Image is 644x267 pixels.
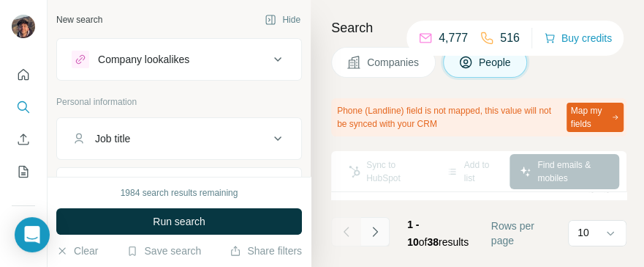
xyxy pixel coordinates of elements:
[126,244,201,258] button: Save search
[544,28,612,48] button: Buy credits
[254,9,311,31] button: Hide
[419,236,428,248] span: of
[12,15,35,38] img: Avatar
[439,29,468,47] p: 4,777
[153,214,205,229] span: Run search
[56,208,302,235] button: Run search
[230,244,302,258] button: Share filters
[95,131,130,146] div: Job title
[56,244,98,258] button: Clear
[98,52,189,67] div: Company lookalikes
[12,62,35,88] button: Quick start
[12,126,35,153] button: Enrich CSV
[577,225,589,240] p: 10
[367,55,420,70] span: Companies
[57,171,301,206] button: Seniority
[331,98,626,136] div: Phone (Landline) field is not mapped, this value will not be synced with your CRM
[567,103,624,132] button: Map my fields
[56,95,302,109] p: Personal information
[479,55,512,70] span: People
[360,217,390,246] button: Navigate to next page
[56,13,102,26] div: New search
[57,121,301,156] button: Job title
[12,227,35,253] button: Use Surfe on LinkedIn
[500,29,520,47] p: 516
[427,236,439,248] span: 38
[331,18,626,38] h4: Search
[121,186,238,200] div: 1984 search results remaining
[15,217,50,252] div: Open Intercom Messenger
[491,219,556,248] span: Rows per page
[12,94,35,120] button: Search
[12,158,35,185] button: My lists
[407,219,419,248] span: 1 - 10
[407,219,469,248] span: results
[57,42,301,77] button: Company lookalikes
